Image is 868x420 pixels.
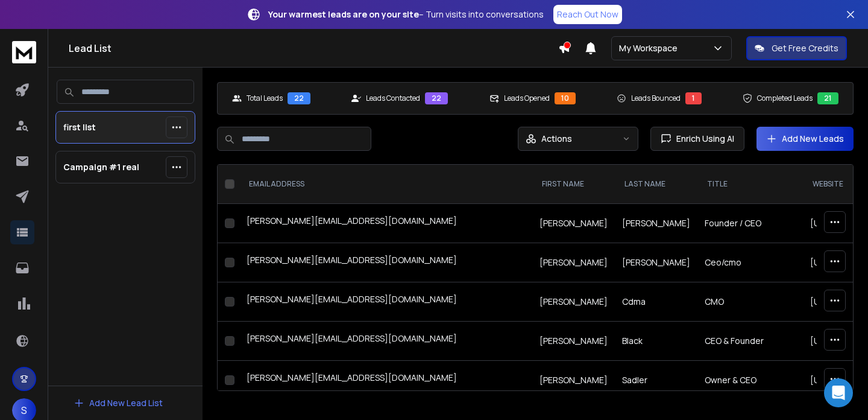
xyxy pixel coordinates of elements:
[532,322,615,361] td: [PERSON_NAME]
[824,378,853,407] div: Open Intercom Messenger
[63,121,96,133] p: first list
[247,94,283,103] p: Total Leads
[697,361,803,400] td: Owner & CEO
[64,391,172,415] button: Add New Lead List
[615,361,697,400] td: Sadler
[555,92,576,104] div: 10
[532,282,615,322] td: [PERSON_NAME]
[697,243,803,282] td: Ceo/cmo
[766,133,844,145] a: Add New Leads
[756,127,854,151] button: Add New Leads
[619,42,682,54] p: My Workspace
[671,133,734,145] span: Enrich Using AI
[615,282,697,322] td: Cdma
[650,127,744,151] button: Enrich Using AI
[532,204,615,243] td: [PERSON_NAME]
[63,161,139,173] p: Campaign #1 real
[553,5,622,24] a: Reach Out Now
[697,204,803,243] td: Founder / CEO
[288,92,310,104] div: 22
[247,254,525,271] div: [PERSON_NAME][EMAIL_ADDRESS][DOMAIN_NAME]
[697,322,803,361] td: CEO & Founder
[541,133,572,145] p: Actions
[697,282,803,322] td: CMO
[247,332,525,349] div: [PERSON_NAME][EMAIL_ADDRESS][DOMAIN_NAME]
[631,94,681,103] p: Leads Bounced
[746,36,847,60] button: Get Free Credits
[615,165,697,204] th: LAST NAME
[757,94,813,103] p: Completed Leads
[239,165,532,204] th: EMAIL ADDRESS
[532,361,615,400] td: [PERSON_NAME]
[685,92,702,104] div: 1
[532,165,615,204] th: FIRST NAME
[557,8,618,21] p: Reach Out Now
[247,372,525,389] div: [PERSON_NAME][EMAIL_ADDRESS][DOMAIN_NAME]
[268,8,419,20] strong: Your warmest leads are on your site
[615,243,697,282] td: [PERSON_NAME]
[817,92,838,104] div: 21
[12,41,36,63] img: logo
[697,165,803,204] th: title
[615,322,697,361] td: Black
[425,92,448,104] div: 22
[247,215,525,232] div: [PERSON_NAME][EMAIL_ADDRESS][DOMAIN_NAME]
[504,94,550,103] p: Leads Opened
[247,293,525,310] div: [PERSON_NAME][EMAIL_ADDRESS][DOMAIN_NAME]
[532,243,615,282] td: [PERSON_NAME]
[268,8,544,21] p: – Turn visits into conversations
[366,94,420,103] p: Leads Contacted
[772,42,838,54] p: Get Free Credits
[69,41,558,56] h1: Lead List
[615,204,697,243] td: [PERSON_NAME]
